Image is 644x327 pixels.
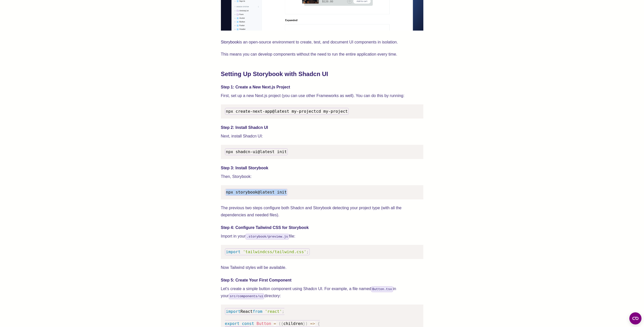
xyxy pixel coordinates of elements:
[281,321,283,326] span: {
[221,233,423,240] p: Import in your file:
[226,109,316,114] span: npx create-next-app@latest my-project
[226,190,287,195] span: npx storybook@latest init
[221,92,423,99] p: First, set up a new Next.js project (you can use other Frameworks as well). You can do this by ru...
[221,133,423,140] p: Next, install Shadcn UI:
[265,309,282,314] span: 'react'
[221,277,423,283] h4: Step 5: Create Your First Component
[305,321,308,326] span: )
[253,309,262,314] span: from
[240,309,253,314] span: React
[225,108,349,115] code: cd my-project
[229,293,264,299] code: src/components/ui
[257,321,271,326] span: Button
[221,51,423,58] p: This means you can develop components without the need to run the entire application every time.
[243,249,306,254] span: 'tailwindcss/tailwind.css'
[371,286,393,292] code: Button.tsx
[310,321,315,326] span: =>
[226,149,287,154] span: npx shadcn-ui@latest init
[226,309,241,314] span: import
[221,125,423,131] h4: Step 2: Install Shadcn UI
[221,84,423,90] h4: Step 1: Create a New Next.js Project
[282,309,284,314] span: ;
[245,234,289,240] code: .storybook/preview.js
[278,321,281,326] span: (
[221,204,423,219] p: The previous two steps configure both Shadcn and Storybook detecting your project type (with all ...
[306,249,309,254] span: ;
[221,173,423,180] p: Then, Storybook:
[283,321,303,326] span: children
[221,70,423,78] h2: Setting Up Storybook with Shadcn UI
[221,285,423,299] p: Let's create a simple button component using Shadcn UI. For example, a file named in your directory:
[318,321,320,326] span: {
[221,225,423,231] h4: Step 4: Configure Tailwind CSS for Storybook
[226,249,241,254] span: import
[242,321,254,326] span: const
[221,39,423,46] p: is an open-source environment to create, test, and document UI components in isolation.
[274,321,276,326] span: =
[221,165,423,171] h4: Step 3: Install Storybook
[225,321,240,326] span: export
[629,312,641,324] button: Open CMP widget
[221,264,423,271] p: Now Tailwind styles will be available.
[303,321,305,326] span: }
[221,40,239,44] a: Storybook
